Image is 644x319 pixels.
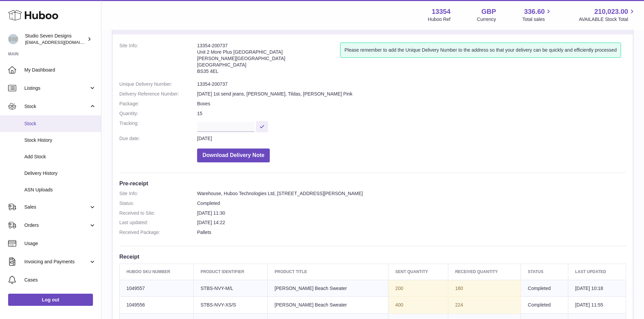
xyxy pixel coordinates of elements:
span: Listings [24,85,89,91]
dt: Quantity: [119,110,197,117]
address: 13354-200737 Unit 2 More Plus [GEOGRAPHIC_DATA] [PERSON_NAME][GEOGRAPHIC_DATA] [GEOGRAPHIC_DATA] ... [197,43,340,78]
div: Currency [477,16,496,23]
dd: 13354-200737 [197,81,626,87]
span: Add Stock [24,154,96,160]
dd: [DATE] 1st send jeans, [PERSON_NAME], Tildas, [PERSON_NAME] Pink [197,91,626,97]
th: Huboo SKU Number [120,264,194,280]
h3: Receipt [119,253,626,260]
span: Cases [24,277,96,283]
span: Sales [24,204,89,210]
dt: Site Info: [119,43,197,78]
img: contact.studiosevendesigns@gmail.com [8,34,18,44]
span: Delivery History [24,170,96,177]
dt: Delivery Reference Number: [119,91,197,97]
dd: Boxes [197,101,626,107]
span: Stock [24,121,96,127]
span: Stock History [24,137,96,143]
td: [PERSON_NAME] Beach Sweater [268,280,388,297]
dt: Package: [119,101,197,107]
dd: Warehouse, Huboo Technologies Ltd, [STREET_ADDRESS][PERSON_NAME] [197,190,626,197]
td: [DATE] 10:18 [568,280,626,297]
span: ASN Uploads [24,187,96,193]
span: Invoicing and Payments [24,259,89,265]
dd: [DATE] 14:22 [197,219,626,226]
dt: Last updated: [119,219,197,226]
dt: Received to Site: [119,210,197,216]
dd: Pallets [197,229,626,236]
td: [DATE] 11:55 [568,297,626,314]
td: [PERSON_NAME] Beach Sweater [268,297,388,314]
dt: Due date: [119,135,197,142]
span: Usage [24,240,96,247]
strong: GBP [481,7,496,16]
td: 400 [388,297,448,314]
a: 336.60 Total sales [522,7,552,23]
td: Completed [521,297,568,314]
span: [EMAIL_ADDRESS][DOMAIN_NAME] [25,39,99,45]
th: Status [521,264,568,280]
dd: [DATE] [197,135,626,142]
td: STBS-NVY-M/L [194,280,268,297]
span: Orders [24,222,89,229]
dd: [DATE] 11:30 [197,210,626,216]
a: 210,023.00 AVAILABLE Stock Total [579,7,636,23]
td: STBS-NVY-XS/S [194,297,268,314]
strong: 13354 [432,7,451,16]
dt: Status: [119,200,197,207]
span: My Dashboard [24,67,96,73]
th: Received Quantity [448,264,521,280]
th: Product title [268,264,388,280]
td: 224 [448,297,521,314]
h3: Pre-receipt [119,180,626,187]
dt: Received Package: [119,229,197,236]
th: Product Identifier [194,264,268,280]
div: Please remember to add the Unique Delivery Number to the address so that your delivery can be qui... [340,43,621,58]
td: 1049557 [120,280,194,297]
td: 200 [388,280,448,297]
dt: Unique Delivery Number: [119,81,197,87]
td: 1049556 [120,297,194,314]
td: Completed [521,280,568,297]
span: Total sales [522,16,552,23]
th: Sent Quantity [388,264,448,280]
button: Download Delivery Note [197,149,270,162]
a: Log out [8,294,93,306]
dt: Site Info: [119,190,197,197]
span: 210,023.00 [594,7,628,16]
span: Stock [24,103,89,110]
dd: Completed [197,200,626,207]
div: Huboo Ref [428,16,451,23]
th: Last updated [568,264,626,280]
span: 336.60 [524,7,545,16]
span: AVAILABLE Stock Total [579,16,636,23]
div: Studio Seven Designs [25,33,86,46]
dt: Tracking: [119,120,197,132]
dd: 15 [197,110,626,117]
td: 180 [448,280,521,297]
